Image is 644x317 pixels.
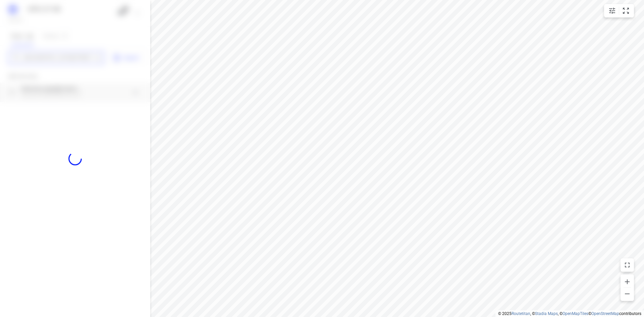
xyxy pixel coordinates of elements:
[604,4,634,17] div: small contained button group
[619,4,633,17] button: Fit zoom
[512,311,530,316] a: Routetitan
[605,4,619,17] button: Map settings
[535,311,558,316] a: Stadia Maps
[498,311,641,316] li: © 2025 , © , © © contributors
[562,311,588,316] a: OpenMapTiles
[591,311,619,316] a: OpenStreetMap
